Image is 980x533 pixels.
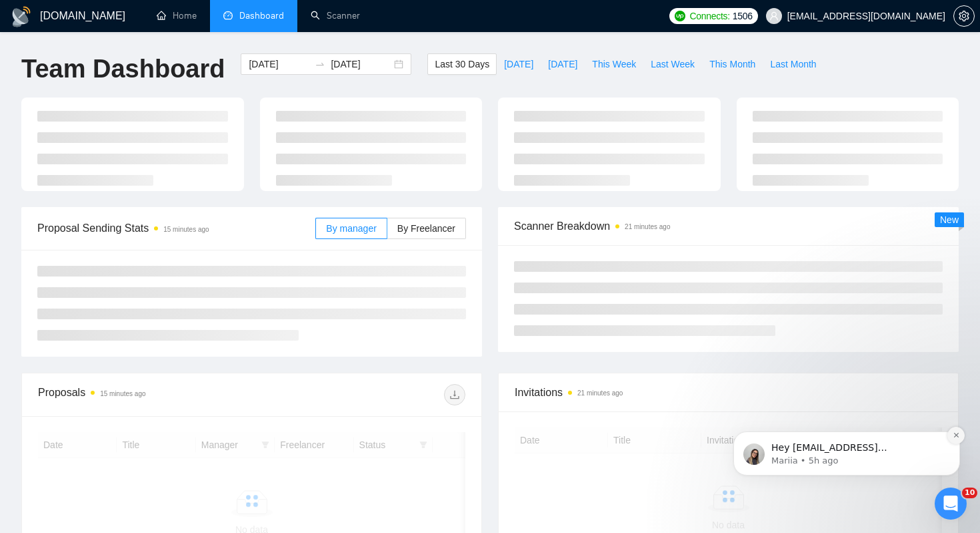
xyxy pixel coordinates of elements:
a: searchScanner [311,10,360,21]
span: This Week [592,57,636,71]
input: Start date [249,57,309,71]
iframe: Intercom live chat [935,488,967,520]
span: 10 [962,488,977,498]
button: Last Month [763,53,823,75]
input: End date [331,57,391,71]
span: By Freelancer [397,223,455,234]
span: Last 30 Days [435,57,489,71]
button: This Week [585,53,643,75]
button: [DATE] [497,53,541,75]
span: Scanner Breakdown [514,218,943,234]
span: This Month [709,57,755,71]
time: 21 minutes ago [625,223,670,230]
time: 21 minutes ago [577,389,623,397]
span: Last Month [770,57,816,71]
span: dashboard [223,11,233,20]
span: Last Week [651,57,695,71]
div: message notification from Mariia, 5h ago. Hey grandadmiral777@gmail.com, Looks like your Upwork a... [20,84,247,128]
span: Connects: [689,9,729,23]
span: setting [954,11,974,21]
span: By manager [326,223,376,234]
time: 15 minutes ago [100,390,145,397]
span: Proposal Sending Stats [37,220,315,236]
button: Last 30 Days [427,53,497,75]
h1: Team Dashboard [21,53,225,85]
button: setting [953,5,975,27]
span: user [769,11,779,21]
time: 15 minutes ago [163,226,209,233]
button: [DATE] [541,53,585,75]
button: Last Week [643,53,702,75]
a: homeHome [157,10,197,21]
span: 1506 [733,9,753,23]
iframe: Intercom notifications message [713,347,980,497]
p: Message from Mariia, sent 5h ago [58,108,230,120]
span: New [940,214,959,225]
img: Profile image for Mariia [30,96,51,118]
div: Proposals [38,384,252,405]
img: upwork-logo.png [675,11,685,21]
span: to [315,59,325,69]
a: setting [953,11,975,21]
button: This Month [702,53,763,75]
span: swap-right [315,59,325,69]
button: Dismiss notification [234,79,251,97]
p: Hey [EMAIL_ADDRESS][DOMAIN_NAME], Looks like your Upwork agency Admiral Studios 🏆 Upwork Awarded ... [58,94,230,108]
span: Dashboard [239,10,284,21]
span: [DATE] [548,57,577,71]
img: logo [11,6,32,27]
span: [DATE] [504,57,533,71]
span: Invitations [515,384,942,401]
